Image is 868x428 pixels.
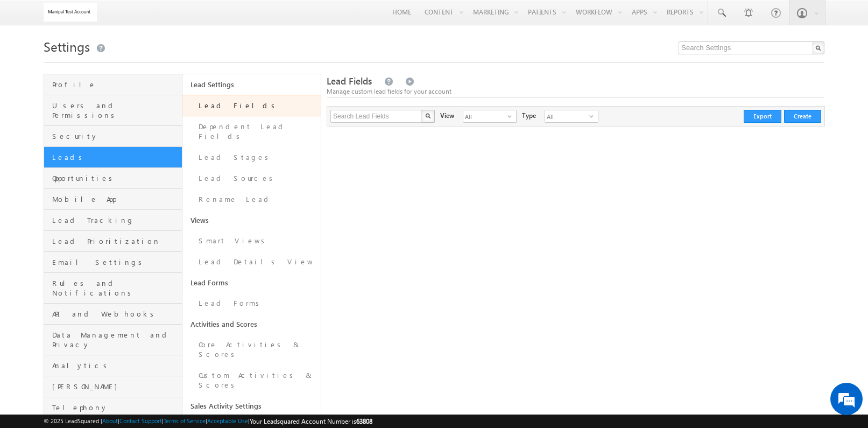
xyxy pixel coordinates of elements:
[327,87,824,96] div: Manage custom lead fields for your account
[182,210,321,230] a: Views
[182,251,321,272] a: Lead Details View
[44,304,182,325] a: API and Webhooks
[182,189,321,210] a: Rename Lead
[52,131,179,141] span: Security
[182,74,321,95] a: Lead Settings
[52,101,179,120] span: Users and Permissions
[52,194,179,204] span: Mobile App
[44,95,182,126] a: Users and Permissions
[425,113,431,118] img: Search
[52,152,179,162] span: Leads
[44,325,182,355] a: Data Management and Privacy
[44,210,182,231] a: Lead Tracking
[44,168,182,189] a: Opportunities
[182,334,321,365] a: Core Activities & Scores
[44,74,182,95] a: Profile
[52,361,179,370] span: Analytics
[182,272,321,293] a: Lead Forms
[52,80,179,89] span: Profile
[119,417,162,424] a: Contact Support
[52,382,179,391] span: [PERSON_NAME]
[44,38,90,55] span: Settings
[679,41,824,54] input: Search Settings
[52,309,179,319] span: API and Webhooks
[44,231,182,252] a: Lead Prioritization
[182,293,321,314] a: Lead Forms
[507,113,516,120] span: select
[440,110,454,121] div: View
[52,215,179,225] span: Lead Tracking
[744,110,781,123] button: Export
[44,189,182,210] a: Mobile App
[44,273,182,304] a: Rules and Notifications
[164,417,206,424] a: Terms of Service
[182,147,321,168] a: Lead Stages
[784,110,821,123] button: Create
[182,396,321,416] a: Sales Activity Settings
[545,110,589,122] span: All
[44,252,182,273] a: Email Settings
[44,376,182,397] a: [PERSON_NAME]
[102,417,118,424] a: About
[52,236,179,246] span: Lead Prioritization
[522,110,536,121] div: Type
[44,126,182,147] a: Security
[44,355,182,376] a: Analytics
[44,147,182,168] a: Leads
[207,417,248,424] a: Acceptable Use
[182,116,321,147] a: Dependent Lead Fields
[182,168,321,189] a: Lead Sources
[182,95,321,116] a: Lead Fields
[250,417,372,425] span: Your Leadsquared Account Number is
[52,403,179,412] span: Telephony
[589,113,598,120] span: select
[182,314,321,334] a: Activities and Scores
[182,230,321,251] a: Smart Views
[52,257,179,267] span: Email Settings
[44,397,182,418] a: Telephony
[52,173,179,183] span: Opportunities
[182,365,321,396] a: Custom Activities & Scores
[327,75,372,87] span: Lead Fields
[463,110,507,122] span: All
[44,3,97,22] img: Custom Logo
[52,278,179,298] span: Rules and Notifications
[356,417,372,425] span: 63808
[52,330,179,349] span: Data Management and Privacy
[44,416,372,426] span: © 2025 LeadSquared | | | | |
